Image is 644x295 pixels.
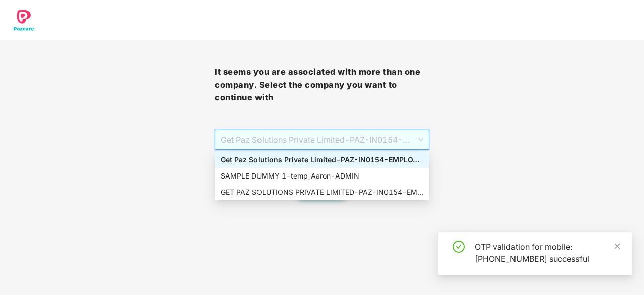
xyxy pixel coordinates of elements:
[221,170,423,182] div: SAMPLE DUMMY 1 - temp_Aaron - ADMIN
[221,154,423,165] div: Get Paz Solutions Private Limited - PAZ-IN0154 - EMPLOYEE
[614,243,621,250] span: close
[475,241,620,265] div: OTP validation for mobile: [PHONE_NUMBER] successful
[221,187,423,198] div: GET PAZ SOLUTIONS PRIVATE LIMITED - PAZ-IN0154 - EMPLOYEE
[453,241,465,253] span: check-circle
[221,130,423,149] span: Get Paz Solutions Private Limited - PAZ-IN0154 - EMPLOYEE
[215,66,429,104] h3: It seems you are associated with more than one company. Select the company you want to continue with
